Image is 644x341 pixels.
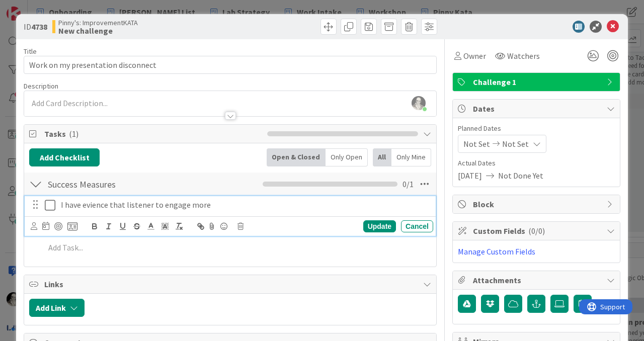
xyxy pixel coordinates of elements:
span: Pinny's: ImprovementKATA [58,19,138,27]
span: Support [21,2,46,14]
span: ID [24,21,47,33]
span: Attachments [473,274,602,286]
span: Challenge 1 [473,76,602,88]
span: Watchers [507,50,540,62]
span: Planned Dates [458,123,615,134]
span: ( 0/0 ) [528,226,545,236]
label: Title [24,47,37,56]
span: [DATE] [458,169,482,182]
div: Cancel [401,220,433,232]
b: 4738 [31,22,47,32]
span: Dates [473,103,602,115]
span: Not Done Yet [498,169,543,182]
span: Block [473,198,602,210]
span: Links [44,278,418,290]
span: ( 1 ) [69,129,78,139]
button: Add Link [29,299,85,317]
div: Open & Closed [267,148,326,166]
input: Add Checklist... [44,175,212,193]
span: Tasks [44,128,262,140]
div: Only Open [326,148,368,166]
div: Only Mine [391,148,431,166]
a: Manage Custom Fields [458,246,535,257]
span: Not Set [502,138,529,150]
b: New challenge [58,27,138,35]
span: Custom Fields [473,225,602,237]
p: I have evience that listener to engage more [61,199,429,211]
span: Not Set [463,138,490,150]
div: Update [363,220,396,232]
img: 5slRnFBaanOLW26e9PW3UnY7xOjyexml.jpeg [412,96,426,110]
span: Owner [463,50,486,62]
span: Description [24,81,58,91]
span: Actual Dates [458,158,615,168]
input: type card name here... [24,56,437,74]
span: 0 / 1 [403,178,414,190]
button: Add Checklist [29,148,100,166]
div: All [373,148,391,166]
